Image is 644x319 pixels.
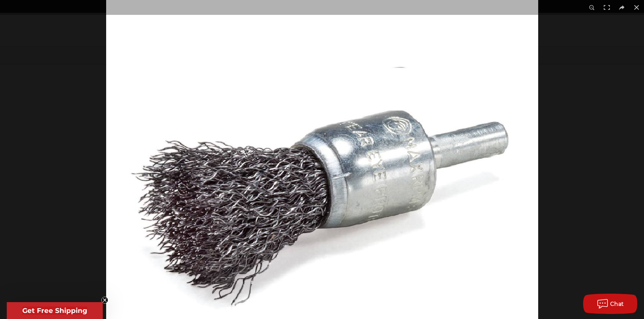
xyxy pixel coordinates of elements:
span: Chat [610,301,624,307]
button: Close teaser [101,297,108,303]
button: Chat [583,294,637,314]
div: Get Free ShippingClose teaser [7,302,103,319]
span: Get Free Shipping [22,307,87,315]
